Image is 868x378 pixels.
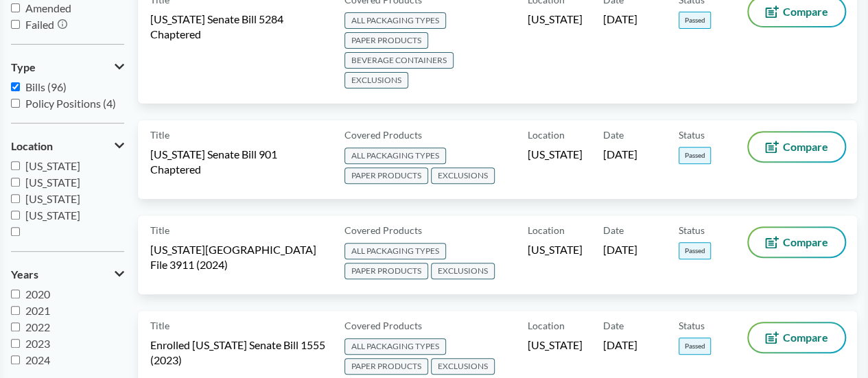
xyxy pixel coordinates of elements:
[11,61,36,73] span: Type
[528,242,583,257] span: [US_STATE]
[11,268,38,281] span: Years
[11,140,53,152] span: Location
[603,128,624,142] span: Date
[749,228,845,257] button: Compare
[11,194,20,203] input: [US_STATE]
[150,242,328,272] span: [US_STATE][GEOGRAPHIC_DATA] File 3911 (2024)
[11,20,20,29] input: Failed
[344,263,428,279] span: PAPER PRODUCTS
[11,134,124,158] button: Location
[150,338,328,368] span: Enrolled [US_STATE] Senate Bill 1555 (2023)
[344,243,446,259] span: ALL PACKAGING TYPES
[11,339,20,348] input: 2023
[25,209,80,222] span: [US_STATE]
[679,318,705,333] span: Status
[344,223,422,237] span: Covered Products
[679,128,705,142] span: Status
[25,320,50,333] span: 2022
[11,211,20,220] input: [US_STATE]
[25,304,50,317] span: 2021
[528,12,583,27] span: [US_STATE]
[344,128,422,142] span: Covered Products
[25,337,50,350] span: 2023
[25,353,50,366] span: 2024
[431,167,495,184] span: EXCLUSIONS
[344,12,446,29] span: ALL PACKAGING TYPES
[528,223,565,237] span: Location
[25,97,116,110] span: Policy Positions (4)
[528,128,565,142] span: Location
[603,242,637,257] span: [DATE]
[344,318,422,333] span: Covered Products
[25,18,54,31] span: Failed
[603,12,637,27] span: [DATE]
[603,147,637,162] span: [DATE]
[11,227,20,236] input: [GEOGRAPHIC_DATA]
[679,147,711,164] span: Passed
[603,223,624,237] span: Date
[11,306,20,315] input: 2021
[679,12,711,29] span: Passed
[749,132,845,161] button: Compare
[344,167,428,184] span: PAPER PRODUCTS
[431,263,495,279] span: EXCLUSIONS
[344,32,428,49] span: PAPER PRODUCTS
[11,3,20,12] input: Amended
[783,141,828,152] span: Compare
[344,72,408,88] span: EXCLUSIONS
[783,237,828,248] span: Compare
[25,159,80,172] span: [US_STATE]
[11,178,20,187] input: [US_STATE]
[11,322,20,331] input: 2022
[528,147,583,162] span: [US_STATE]
[11,99,20,108] input: Policy Positions (4)
[11,290,20,298] input: 2020
[783,332,828,343] span: Compare
[11,263,124,286] button: Years
[11,82,20,91] input: Bills (96)
[11,355,20,364] input: 2024
[11,56,124,79] button: Type
[25,192,80,205] span: [US_STATE]
[528,318,565,333] span: Location
[344,338,446,355] span: ALL PACKAGING TYPES
[344,358,428,375] span: PAPER PRODUCTS
[25,80,67,93] span: Bills (96)
[150,12,328,42] span: [US_STATE] Senate Bill 5284 Chaptered
[150,318,169,333] span: Title
[749,323,845,352] button: Compare
[679,338,711,355] span: Passed
[11,161,20,170] input: [US_STATE]
[150,147,328,177] span: [US_STATE] Senate Bill 901 Chaptered
[25,1,71,14] span: Amended
[603,318,624,333] span: Date
[528,338,583,353] span: [US_STATE]
[679,242,711,259] span: Passed
[25,176,80,189] span: [US_STATE]
[150,223,169,237] span: Title
[783,6,828,17] span: Compare
[431,358,495,375] span: EXCLUSIONS
[150,128,169,142] span: Title
[603,338,637,353] span: [DATE]
[344,52,454,69] span: BEVERAGE CONTAINERS
[25,287,50,300] span: 2020
[679,223,705,237] span: Status
[344,147,446,164] span: ALL PACKAGING TYPES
